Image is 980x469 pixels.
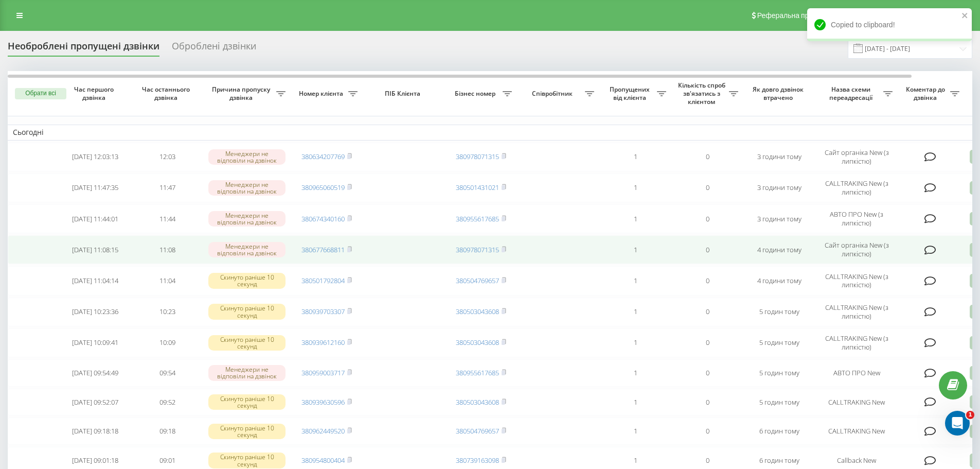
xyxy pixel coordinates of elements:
td: [DATE] 12:03:13 [59,143,131,171]
div: Скинуто раніше 10 секунд [208,304,286,319]
span: Як довго дзвінок втрачено [752,85,807,101]
td: 1 [599,204,671,233]
td: 5 годин тому [743,298,815,326]
span: Пропущених від клієнта [604,85,657,101]
a: 380501792804 [301,276,345,285]
a: 380503043608 [456,397,499,407]
td: 1 [599,418,671,445]
div: Оброблені дзвінки [172,41,256,57]
td: 1 [599,359,671,387]
td: 4 години тому [743,266,815,295]
td: [DATE] 10:23:36 [59,298,131,326]
td: АВТО ПРО New (з липкістю) [815,204,898,233]
td: 0 [671,235,743,264]
div: Скинуто раніше 10 секунд [208,335,286,351]
a: 380939630596 [301,397,345,407]
td: 0 [671,266,743,295]
a: 380978071315 [456,245,499,254]
a: 380954800404 [301,456,345,465]
a: 380503043608 [456,338,499,347]
td: 0 [671,359,743,387]
td: 4 години тому [743,235,815,264]
td: 09:54 [131,359,203,387]
iframe: Intercom live chat [945,411,970,436]
td: 0 [671,418,743,445]
td: CALLTRAKING New (з липкістю) [815,298,898,326]
td: АВТО ПРО New [815,359,898,387]
td: 1 [599,235,671,264]
td: 0 [671,204,743,233]
div: Copied to clipboard! [807,8,972,41]
td: Сайт органіка New (з липкістю) [815,235,898,264]
td: CALLTRAKING New [815,389,898,416]
td: 1 [599,328,671,357]
td: 11:08 [131,235,203,264]
td: CALLTRAKING New [815,418,898,445]
div: Менеджери не відповіли на дзвінок [208,242,286,257]
td: 11:44 [131,204,203,233]
a: 380501431021 [456,183,499,192]
a: 380503043608 [456,307,499,316]
td: [DATE] 10:09:41 [59,328,131,357]
div: Менеджери не відповіли на дзвінок [208,180,286,196]
span: Бізнес номер [450,90,503,98]
td: [DATE] 09:54:49 [59,359,131,387]
td: 5 годин тому [743,389,815,416]
td: 5 годин тому [743,328,815,357]
span: Номер клієнта [296,90,348,98]
td: 3 години тому [743,143,815,171]
span: Співробітник [522,90,585,98]
a: 380962449520 [301,426,345,436]
a: 380504769657 [456,426,499,436]
span: 1 [966,411,974,419]
td: 6 годин тому [743,418,815,445]
span: Коментар до дзвінка [903,85,950,101]
td: 1 [599,173,671,202]
div: Скинуто раніше 10 секунд [208,394,286,410]
td: 0 [671,389,743,416]
a: 380634207769 [301,152,345,161]
td: 09:52 [131,389,203,416]
td: 10:09 [131,328,203,357]
a: 380978071315 [456,152,499,161]
div: Скинуто раніше 10 секунд [208,273,286,288]
a: 380959003717 [301,368,345,377]
td: CALLTRAKING New (з липкістю) [815,328,898,357]
button: Обрати всі [15,88,66,99]
td: 0 [671,328,743,357]
a: 380955617685 [456,368,499,377]
td: 1 [599,266,671,295]
td: 5 годин тому [743,359,815,387]
div: Скинуто раніше 10 секунд [208,424,286,439]
span: ПІБ Клієнта [371,90,436,98]
td: 0 [671,298,743,326]
td: [DATE] 09:52:07 [59,389,131,416]
td: [DATE] 11:04:14 [59,266,131,295]
td: 09:18 [131,418,203,445]
td: [DATE] 11:47:35 [59,173,131,202]
a: 380504769657 [456,276,499,285]
button: close [961,11,969,21]
div: Менеджери не відповіли на дзвінок [208,149,286,165]
td: [DATE] 09:18:18 [59,418,131,445]
div: Скинуто раніше 10 секунд [208,453,286,468]
a: 380955617685 [456,214,499,223]
span: Причина пропуску дзвінка [208,85,276,101]
div: Менеджери не відповіли на дзвінок [208,365,286,380]
td: [DATE] 11:44:01 [59,204,131,233]
td: 11:04 [131,266,203,295]
a: 380939703307 [301,307,345,316]
td: CALLTRAKING New (з липкістю) [815,173,898,202]
span: Реферальна програма [757,11,833,20]
div: Необроблені пропущені дзвінки [8,41,159,57]
td: 1 [599,298,671,326]
td: 11:47 [131,173,203,202]
td: 3 години тому [743,204,815,233]
td: [DATE] 11:08:15 [59,235,131,264]
td: CALLTRAKING New (з липкістю) [815,266,898,295]
td: Сайт органіка New (з липкістю) [815,143,898,171]
td: 0 [671,173,743,202]
span: Назва схеми переадресації [821,85,883,101]
td: 12:03 [131,143,203,171]
span: Час першого дзвінка [67,85,123,101]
